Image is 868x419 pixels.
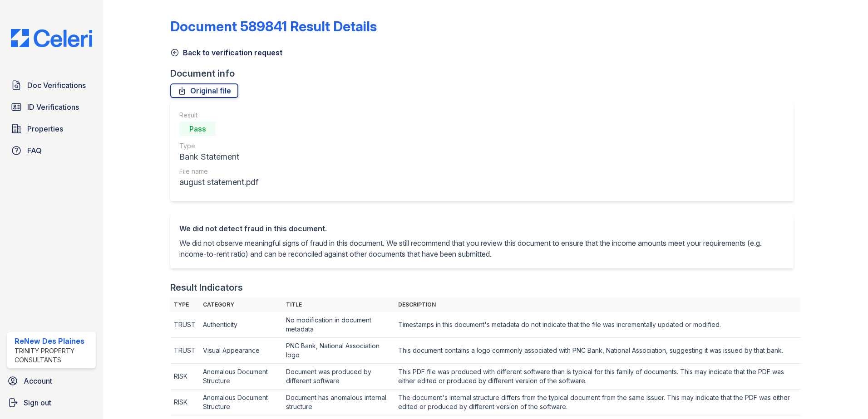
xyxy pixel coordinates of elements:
td: Document was produced by different software [282,364,395,390]
span: Doc Verifications [27,80,86,91]
td: PNC Bank, National Association logo [282,338,395,364]
a: ID Verifications [7,98,96,116]
td: RISK [170,390,199,415]
td: This PDF file was produced with different software than is typical for this family of documents. ... [395,364,801,390]
div: We did not detect fraud in this document. [179,223,784,234]
td: TRUST [170,338,199,364]
div: Trinity Property Consultants [15,346,92,365]
td: Visual Appearance [199,338,282,364]
div: File name [179,167,258,176]
a: Back to verification request [170,47,282,58]
td: Timestamps in this document's metadata do not indicate that the file was incrementally updated or... [395,312,801,338]
div: Type [179,141,258,151]
td: TRUST [170,312,199,338]
td: Authenticity [199,312,282,338]
td: No modification in document metadata [282,312,395,338]
a: Account [4,372,99,390]
div: Result Indicators [170,281,243,294]
td: Anomalous Document Structure [199,390,282,415]
a: Document 589841 Result Details [170,18,377,34]
a: FAQ [7,141,96,160]
div: Pass [179,122,216,136]
div: Result [179,111,258,120]
span: ID Verifications [27,102,79,112]
td: This document contains a logo commonly associated with PNC Bank, National Association, suggesting... [395,338,801,364]
th: Category [199,297,282,312]
th: Description [395,297,801,312]
span: FAQ [27,145,42,156]
a: Sign out [4,394,99,412]
td: Anomalous Document Structure [199,364,282,390]
td: Document has anomalous internal structure [282,390,395,415]
p: We did not observe meaningful signs of fraud in this document. We still recommend that you review... [179,238,784,259]
span: Sign out [24,397,51,408]
span: Properties [27,123,63,134]
div: ReNew Des Plaines [15,336,92,346]
th: Title [282,297,395,312]
div: Document info [170,67,801,80]
div: august statement.pdf [179,176,258,189]
td: RISK [170,364,199,390]
td: The document's internal structure differs from the typical document from the same issuer. This ma... [395,390,801,415]
a: Doc Verifications [7,76,96,94]
th: Type [170,297,199,312]
img: CE_Logo_Blue-a8612792a0a2168367f1c8372b55b34899dd931a85d93a1a3d3e32e68fde9ad4.png [4,29,99,47]
a: Original file [170,83,238,98]
span: Account [24,375,52,386]
a: Properties [7,120,96,138]
div: Bank Statement [179,151,258,163]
